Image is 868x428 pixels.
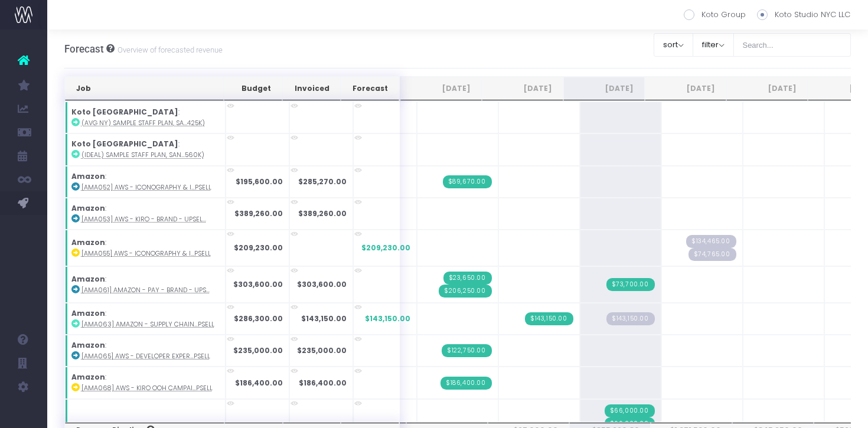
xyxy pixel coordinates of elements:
[81,183,211,192] abbr: [AMA052] AWS - Iconography & Illustration - Brand - Upsell
[563,77,645,100] th: Sep 25: activate to sort column ascending
[71,274,105,284] strong: Amazon
[71,139,178,149] strong: Koto [GEOGRAPHIC_DATA]
[606,278,655,291] span: Streamtime Invoice: 334 – [AMA061] Amazon - Pay - Brand - Upsell
[65,230,226,266] td: :
[81,249,211,258] abbr: [AMA055] AWS - Iconography & Illustration Phase 2 - Brand - Upsell
[443,175,492,188] span: Streamtime Invoice: 309 – [AMA052] AWS Iconography & Illustration
[65,367,226,398] td: :
[439,285,492,298] span: Streamtime Invoice: 313 – [AMA061] Amazon - Pay - Brand - Upsell
[235,378,283,388] strong: $186,400.00
[71,308,105,318] strong: Amazon
[71,107,178,117] strong: Koto [GEOGRAPHIC_DATA]
[65,133,226,165] td: :
[81,352,210,361] abbr: [AMA065] AWS - Developer Experience Graphics - Brand - Upsell
[654,33,693,57] button: sort
[606,312,655,325] span: Streamtime Draft Invoice: null – [AMA063] Amazon - Supply Chain Services - Brand - Upsell - 1
[757,9,850,21] label: Koto Studio NYC LLC
[733,33,851,57] input: Search...
[65,77,224,100] th: Job: activate to sort column ascending
[361,243,410,253] span: $209,230.00
[71,340,105,350] strong: Amazon
[15,404,32,422] img: images/default_profile_image.png
[65,166,226,198] td: :
[686,235,736,248] span: Streamtime Draft Invoice: null – [AMA055] AWS Iconography & Illustration Phase 2 - 1
[65,198,226,230] td: :
[71,203,105,213] strong: Amazon
[299,378,347,388] strong: $186,400.00
[297,279,347,289] strong: $303,600.00
[71,171,105,181] strong: Amazon
[525,312,573,325] span: Streamtime Invoice: 322 – [AMA063] Amazon - Supply Chain Services - Brand - Upsell - 1
[726,77,808,100] th: Nov 25: activate to sort column ascending
[81,286,210,295] abbr: [AMA061] Amazon - Pay - Brand - Upsell
[233,279,283,289] strong: $303,600.00
[64,43,104,55] span: Forecast
[236,177,283,187] strong: $195,600.00
[81,384,213,393] abbr: [AMA068] AWS - Kiro OOH Campaign - Campaign - Upsell
[65,335,226,367] td: :
[234,313,283,324] strong: $286,300.00
[298,177,347,187] strong: $285,270.00
[282,77,340,100] th: Invoiced
[65,102,226,133] td: :
[400,77,482,100] th: Jul 25: activate to sort column ascending
[234,208,283,218] strong: $389,260.00
[440,377,492,390] span: Streamtime Invoice: 323 – [AMA068] AWS - OOH Campaign - Campaign - Upsell
[115,43,223,55] small: Overview of forecasted revenue
[71,372,105,382] strong: Amazon
[233,345,283,355] strong: $235,000.00
[693,33,734,57] button: filter
[442,344,492,357] span: Streamtime Invoice: 318 – [AMA065] Amazon - Developer Experience Graphics - Brand - Upsell - 2
[645,77,726,100] th: Oct 25: activate to sort column ascending
[605,404,655,417] span: Streamtime Invoice: 340 – [AMA071] Amazon - Together - Brand - Upsell
[65,303,226,335] td: :
[81,151,204,159] abbr: (Ideal) Sample Staff Plan, sans ECD ($560K)
[297,345,347,355] strong: $235,000.00
[443,272,492,285] span: Streamtime Invoice: 314 – [AMA061] Amazon - Pay - Brand - Upsell
[71,237,105,247] strong: Amazon
[81,215,206,224] abbr: [AMA053] AWS - Kiro - Brand - Upsell
[365,313,410,324] span: $143,150.00
[298,208,347,218] strong: $389,260.00
[684,9,746,21] label: Koto Group
[301,313,347,324] strong: $143,150.00
[341,77,399,100] th: Forecast
[81,320,214,329] abbr: [AMA063] Amazon - Supply Chain Services - Brand - Upsell
[81,119,205,128] abbr: (Avg NY) Sample Staff Plan, sans ECD ($425K)
[688,248,736,261] span: Streamtime Draft Invoice: null – [AMA055] AWS Iconography & Illustration Phase 2 - 2
[234,243,283,253] strong: $209,230.00
[482,77,563,100] th: Aug 25: activate to sort column ascending
[224,77,282,100] th: Budget
[65,266,226,303] td: :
